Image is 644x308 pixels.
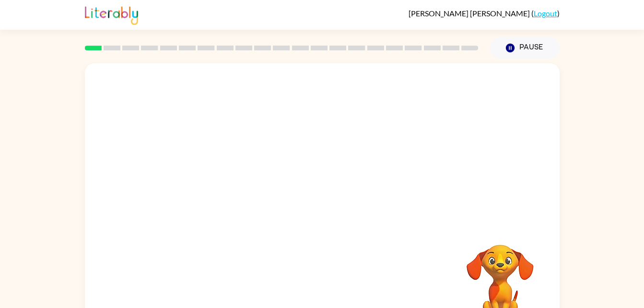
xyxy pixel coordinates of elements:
img: Literably [85,4,138,25]
button: Pause [490,37,560,59]
span: [PERSON_NAME] [PERSON_NAME] [409,9,531,18]
div: ( ) [409,9,560,18]
a: Logout [534,9,557,18]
